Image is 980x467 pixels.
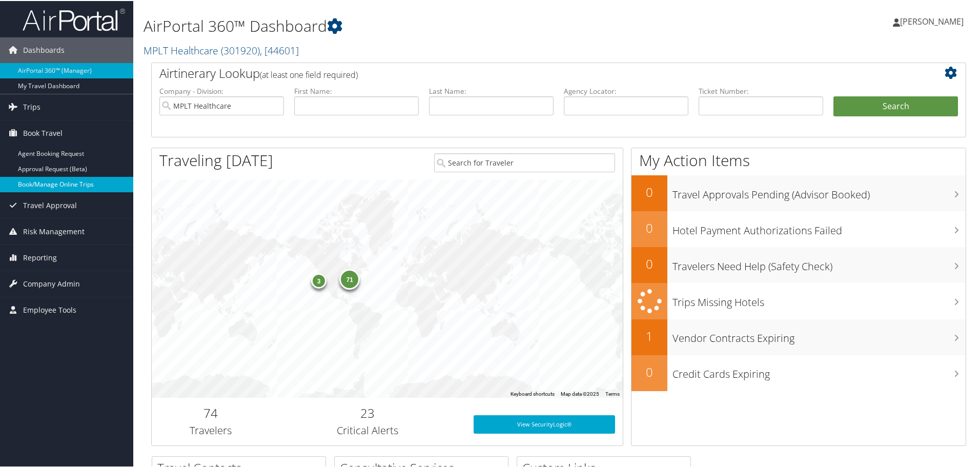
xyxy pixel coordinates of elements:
[564,85,688,95] label: Agency Locator:
[277,422,458,437] h3: Critical Alerts
[144,43,299,56] a: MPLT Healthcare
[23,296,76,322] span: Employee Tools
[672,253,966,273] h3: Travelers Need Help (Safety Check)
[294,85,419,95] label: First Name:
[23,119,63,145] span: Book Travel
[159,149,273,170] h1: Traveling [DATE]
[434,152,615,171] input: Search for Traveler
[631,149,966,170] h1: My Action Items
[159,64,890,81] h2: Airtinerary Lookup
[631,210,966,246] a: 0Hotel Payment Authorizations Failed
[23,244,57,270] span: Reporting
[23,192,77,217] span: Travel Approval
[631,254,667,272] h2: 0
[631,174,966,210] a: 0Travel Approvals Pending (Advisor Booked)
[561,390,599,396] span: Map data ©2025
[893,5,974,36] a: [PERSON_NAME]
[23,270,80,296] span: Company Admin
[260,43,299,56] span: , [ 44601 ]
[672,361,966,380] h3: Credit Cards Expiring
[23,7,125,31] img: airportal-logo.png
[159,422,262,437] h3: Travelers
[154,383,188,397] img: Google
[833,95,958,116] button: Search
[699,85,823,95] label: Ticket Number:
[672,325,966,344] h3: Vendor Contracts Expiring
[159,85,284,95] label: Company - Division:
[23,36,65,62] span: Dashboards
[631,282,966,318] a: Trips Missing Hotels
[631,182,667,200] h2: 0
[429,85,554,95] label: Last Name:
[631,246,966,282] a: 0Travelers Need Help (Safety Check)
[221,43,260,56] span: ( 301920 )
[311,272,326,288] div: 3
[474,414,615,433] a: View SecurityLogic®
[631,318,966,354] a: 1Vendor Contracts Expiring
[511,390,555,397] button: Keyboard shortcuts
[277,403,458,421] h2: 23
[900,15,964,26] span: [PERSON_NAME]
[23,218,85,243] span: Risk Management
[631,327,667,344] h2: 1
[672,181,966,201] h3: Travel Approvals Pending (Advisor Booked)
[605,390,620,396] a: Terms (opens in new tab)
[631,362,667,380] h2: 0
[672,217,966,237] h3: Hotel Payment Authorizations Failed
[631,354,966,390] a: 0Credit Cards Expiring
[23,93,40,119] span: Trips
[631,218,667,236] h2: 0
[144,14,697,36] h1: AirPortal 360™ Dashboard
[260,68,358,79] span: (at least one field required)
[339,268,360,288] div: 71
[154,383,188,397] a: Open this area in Google Maps (opens a new window)
[159,403,262,421] h2: 74
[672,289,966,309] h3: Trips Missing Hotels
